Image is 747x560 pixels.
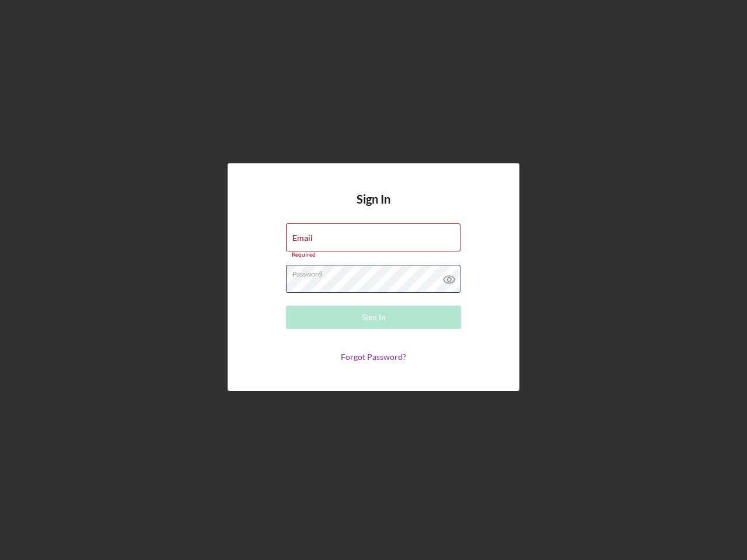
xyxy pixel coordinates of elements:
div: Sign In [362,306,386,329]
a: Forgot Password? [341,352,406,362]
label: Password [292,265,460,278]
button: Sign In [286,306,461,329]
h4: Sign In [357,192,390,223]
div: Required [286,251,461,258]
label: Email [292,233,313,243]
